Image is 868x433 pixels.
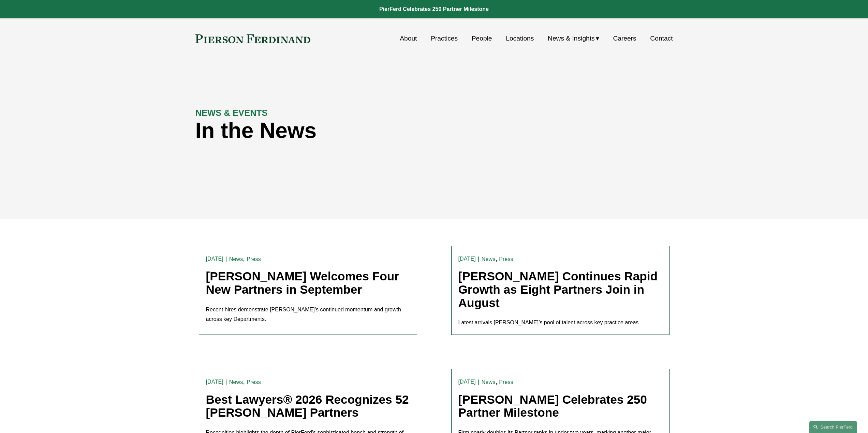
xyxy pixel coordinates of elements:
a: Contact [650,32,673,45]
a: Press [247,379,261,385]
time: [DATE] [458,379,476,385]
span: , [495,255,497,262]
a: folder dropdown [548,32,599,45]
a: Locations [506,32,534,45]
a: [PERSON_NAME] Welcomes Four New Partners in September [206,269,399,296]
a: News [482,256,496,262]
a: News [229,256,243,262]
time: [DATE] [206,379,223,385]
strong: NEWS & EVENTS [195,108,268,118]
a: [PERSON_NAME] Celebrates 250 Partner Milestone [458,393,647,419]
a: Press [499,379,513,385]
time: [DATE] [458,256,476,262]
p: Latest arrivals [PERSON_NAME]’s pool of talent across key practice areas. [458,318,662,328]
a: About [400,32,417,45]
span: , [243,255,245,262]
span: News & Insights [548,33,595,45]
h1: In the News [195,118,554,143]
a: Best Lawyers® 2026 Recognizes 52 [PERSON_NAME] Partners [206,393,409,419]
a: Press [247,256,261,262]
a: Careers [613,32,636,45]
a: Practices [431,32,458,45]
p: Recent hires demonstrate [PERSON_NAME]’s continued momentum and growth across key Departments. [206,305,410,325]
a: News [229,379,243,385]
a: News [482,379,496,385]
a: [PERSON_NAME] Continues Rapid Growth as Eight Partners Join in August [458,269,658,309]
span: , [495,378,497,385]
a: People [472,32,492,45]
time: [DATE] [206,256,223,262]
span: , [243,378,245,385]
a: Search this site [809,421,857,433]
a: Press [499,256,513,262]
